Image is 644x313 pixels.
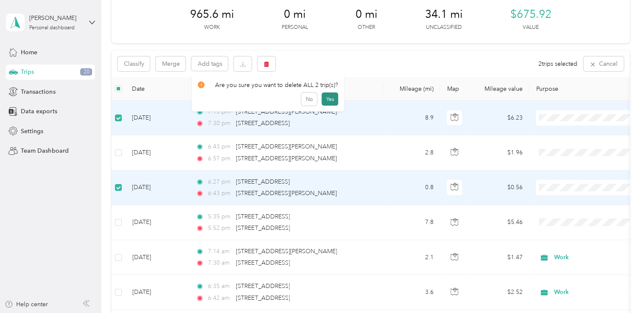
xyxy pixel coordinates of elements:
[440,77,470,101] th: Map
[208,247,232,256] span: 7:14 am
[281,24,308,31] p: Personal
[189,77,384,101] th: Locations
[208,212,232,221] span: 5:35 pm
[236,120,290,127] span: [STREET_ADDRESS]
[21,127,43,136] span: Settings
[204,24,220,31] p: Work
[208,258,232,268] span: 7:30 am
[21,87,55,96] span: Transactions
[236,294,290,302] span: [STREET_ADDRESS]
[236,282,290,290] span: [STREET_ADDRESS]
[5,300,48,309] button: Help center
[236,248,337,255] span: [STREET_ADDRESS][PERSON_NAME]
[191,56,228,71] button: Add tags
[156,56,185,71] button: Merge
[384,77,440,101] th: Mileage (mi)
[358,24,375,31] p: Other
[596,265,644,313] iframe: Everlance-gr Chat Button Frame
[236,190,337,197] span: [STREET_ADDRESS][PERSON_NAME]
[198,81,338,89] div: Are you sure you want to delete ALL 2 trip(s)?
[208,189,232,198] span: 6:43 pm
[208,107,232,117] span: 7:13 pm
[470,101,529,135] td: $6.23
[384,240,440,275] td: 2.1
[208,282,232,291] span: 6:35 am
[208,293,232,303] span: 6:42 am
[208,177,232,187] span: 6:27 pm
[355,8,377,21] span: 0 mi
[384,205,440,240] td: 7.8
[470,275,529,310] td: $2.52
[583,56,624,71] button: Cancel
[384,135,440,170] td: 2.8
[301,92,317,106] button: No
[190,8,234,21] span: 965.6 mi
[21,67,34,76] span: Trips
[236,108,337,115] span: [STREET_ADDRESS][PERSON_NAME]
[426,24,462,31] p: Unclassified
[236,259,290,266] span: [STREET_ADDRESS]
[125,275,189,310] td: [DATE]
[208,119,232,128] span: 7:30 pm
[118,56,150,71] button: Classify
[125,77,189,101] th: Date
[554,288,632,297] span: Work
[21,48,37,57] span: Home
[554,253,632,262] span: Work
[470,135,529,170] td: $1.96
[425,8,462,21] span: 34.1 mi
[470,170,529,205] td: $0.56
[384,170,440,205] td: 0.8
[208,154,232,163] span: 6:57 pm
[470,77,529,101] th: Mileage value
[125,240,189,275] td: [DATE]
[21,107,57,116] span: Data exports
[236,178,290,185] span: [STREET_ADDRESS]
[283,8,305,21] span: 0 mi
[29,25,75,31] div: Personal dashboard
[384,101,440,135] td: 8.9
[236,224,290,232] span: [STREET_ADDRESS]
[470,205,529,240] td: $5.46
[523,24,539,31] p: Value
[208,142,232,151] span: 6:43 pm
[236,143,337,150] span: [STREET_ADDRESS][PERSON_NAME]
[236,155,337,162] span: [STREET_ADDRESS][PERSON_NAME]
[384,275,440,310] td: 3.6
[125,135,189,170] td: [DATE]
[80,68,92,76] span: 20
[125,170,189,205] td: [DATE]
[125,101,189,135] td: [DATE]
[538,59,577,68] span: 2 trips selected
[29,14,82,22] div: [PERSON_NAME]
[470,240,529,275] td: $1.47
[510,8,551,21] span: $675.92
[322,92,338,106] button: Yes
[21,146,68,155] span: Team Dashboard
[208,224,232,233] span: 5:52 pm
[236,213,290,220] span: [STREET_ADDRESS]
[125,205,189,240] td: [DATE]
